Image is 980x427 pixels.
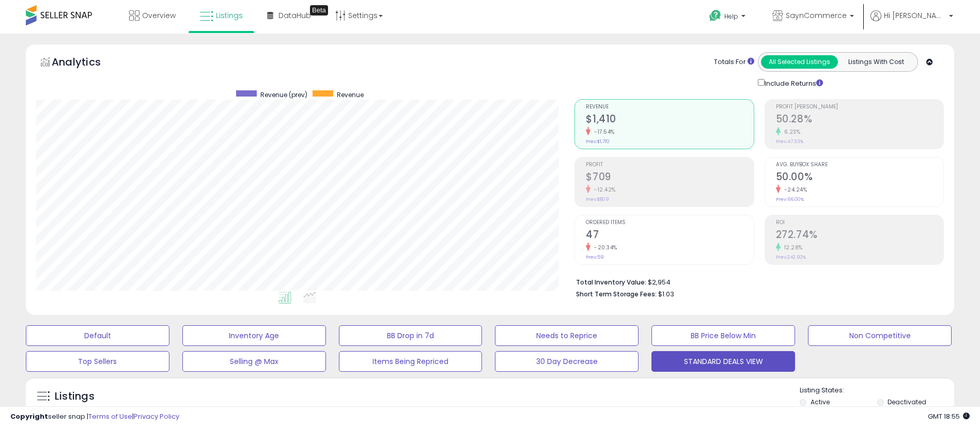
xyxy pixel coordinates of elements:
small: -17.54% [590,128,615,136]
span: Profit [586,162,753,168]
button: Listings With Cost [837,55,914,69]
small: Prev: $1,710 [586,138,610,145]
small: -12.42% [590,186,616,194]
b: Total Inventory Value: [576,278,646,287]
button: All Selected Listings [761,55,838,69]
small: 6.23% [781,128,801,136]
a: Privacy Policy [134,412,179,421]
button: Default [26,325,169,346]
small: Prev: 47.33% [776,138,803,145]
div: Totals For [714,57,754,67]
span: Ordered Items [586,220,753,226]
h5: Analytics [52,55,121,72]
div: Tooltip anchor [310,5,328,15]
h2: 47 [586,229,753,243]
p: Listing States: [800,386,954,396]
span: Help [724,12,738,21]
h2: $1,410 [586,113,753,127]
button: BB Price Below Min [651,325,795,346]
button: Selling @ Max [182,351,326,372]
h2: 50.00% [776,171,943,185]
small: Prev: 242.92% [776,254,806,260]
h5: Listings [55,389,95,404]
span: Overview [142,10,176,21]
small: -20.34% [590,244,617,251]
h2: $709 [586,171,753,185]
label: Active [811,398,830,406]
h2: 50.28% [776,113,943,127]
small: 12.28% [781,244,803,251]
i: Get Help [709,9,722,22]
div: seller snap | | [10,412,179,422]
button: STANDARD DEALS VIEW [651,351,795,372]
span: Avg. Buybox Share [776,162,943,168]
span: Profit [PERSON_NAME] [776,104,943,110]
a: Terms of Use [88,412,132,421]
div: Include Returns [750,77,835,89]
span: Revenue [337,90,364,99]
small: Prev: $809 [586,196,609,202]
b: Short Term Storage Fees: [576,290,657,298]
span: Revenue [586,104,753,110]
span: SaynCommerce [786,10,847,21]
span: Revenue (prev) [260,90,307,99]
small: Prev: 66.00% [776,196,804,202]
a: Hi [PERSON_NAME] [870,10,953,34]
span: Listings [216,10,243,21]
button: 30 Day Decrease [495,351,639,372]
span: ROI [776,220,943,226]
small: -24.24% [781,186,807,194]
li: $2,954 [576,275,936,288]
button: Non Competitive [808,325,952,346]
button: BB Drop in 7d [339,325,483,346]
button: Needs to Reprice [495,325,639,346]
small: Prev: 59 [586,254,604,260]
button: Top Sellers [26,351,169,372]
strong: Copyright [10,412,48,421]
span: DataHub [278,10,311,21]
button: Items Being Repriced [339,351,483,372]
a: Help [701,2,756,34]
span: 2025-09-17 18:55 GMT [928,412,970,421]
label: Deactivated [888,398,926,406]
button: Inventory Age [182,325,326,346]
span: Hi [PERSON_NAME] [884,10,946,21]
h2: 272.74% [776,229,943,243]
span: $1.03 [658,289,674,299]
